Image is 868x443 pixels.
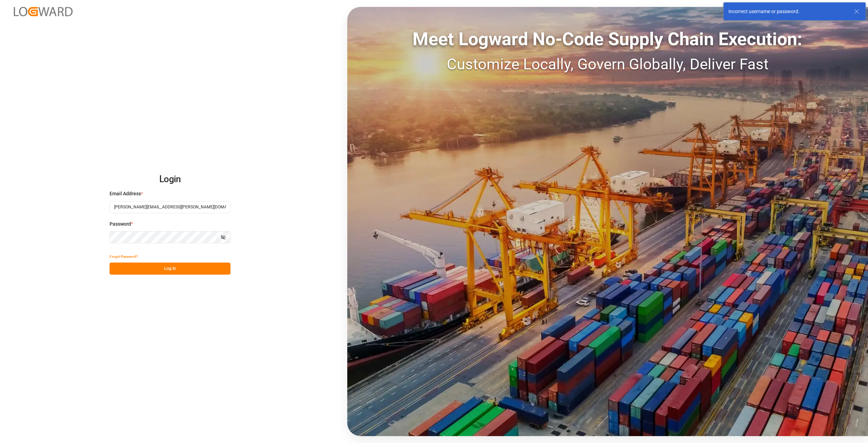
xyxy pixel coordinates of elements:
div: Incorrect username or password. [728,8,847,15]
div: Meet Logward No-Code Supply Chain Execution: [347,26,868,53]
button: Forgot Password? [110,250,138,263]
img: Logward_new_orange.png [14,7,73,16]
span: Password [110,220,131,228]
div: Customize Locally, Govern Globally, Deliver Fast [347,53,868,76]
button: Log In [110,263,230,275]
span: Email Address [110,190,141,197]
input: Enter your email [110,201,230,213]
h2: Login [110,168,230,190]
